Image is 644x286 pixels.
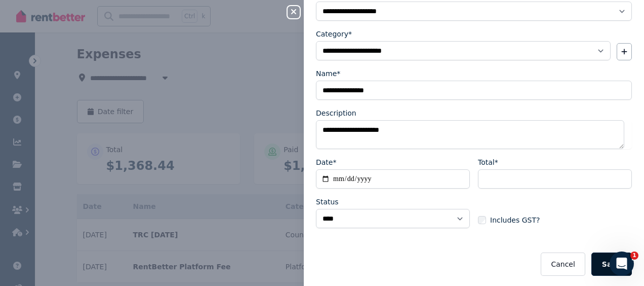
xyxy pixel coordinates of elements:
input: Includes GST? [478,216,486,224]
span: 1 [630,252,638,260]
label: Category* [316,29,352,39]
label: Total* [478,157,498,167]
button: Save [591,253,632,276]
iframe: Intercom live chat [610,252,634,276]
label: Status [316,197,339,207]
label: Name* [316,68,340,79]
label: Description [316,108,356,118]
span: Includes GST? [490,215,540,225]
button: Cancel [541,253,585,276]
label: Date* [316,157,336,167]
